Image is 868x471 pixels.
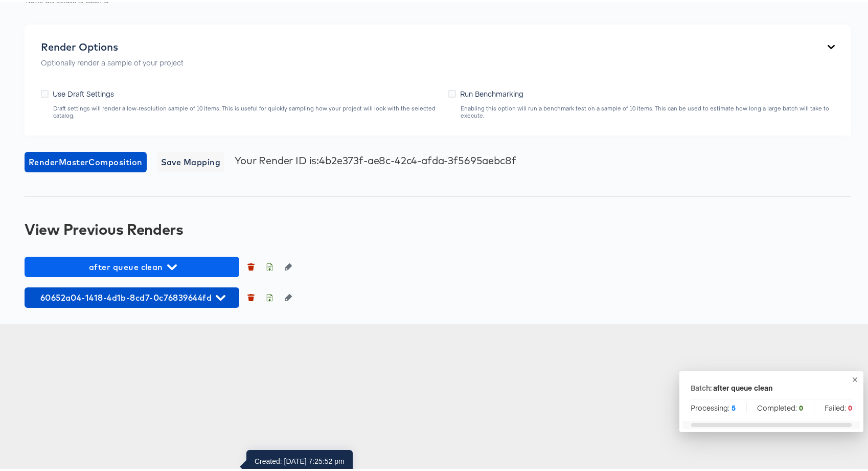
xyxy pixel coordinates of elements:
[25,285,239,306] button: 60652a04-1418-4d1b-8cd7-0c76839644fd
[460,103,835,117] div: Enabling this option will run a benchmark test on a sample of 10 items. This can be used to estim...
[825,400,852,411] span: Failed:
[29,153,143,167] span: Render Master Composition
[757,400,803,411] span: Completed:
[713,380,772,391] div: after queue clean
[799,400,803,411] strong: 0
[41,39,184,51] div: Render Options
[161,153,221,167] span: Save Mapping
[53,103,438,117] div: Draft settings will render a low-resolution sample of 10 items. This is useful for quickly sampli...
[53,86,114,97] span: Use Draft Settings
[25,150,147,170] button: RenderMasterComposition
[732,400,736,411] strong: 5
[460,86,523,97] span: Run Benchmarking
[691,380,712,391] p: Batch:
[157,150,225,170] button: Save Mapping
[848,400,852,411] strong: 0
[30,288,234,303] span: 60652a04-1418-4d1b-8cd7-0c76839644fd
[235,152,516,165] div: Your Render ID is: 4b2e373f-ae8c-42c4-afda-3f5695aebc8f
[25,219,851,235] div: View Previous Renders
[691,400,736,411] span: Processing:
[30,258,234,272] span: after queue clean
[25,255,239,275] button: after queue clean
[41,55,184,65] p: Optionally render a sample of your project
